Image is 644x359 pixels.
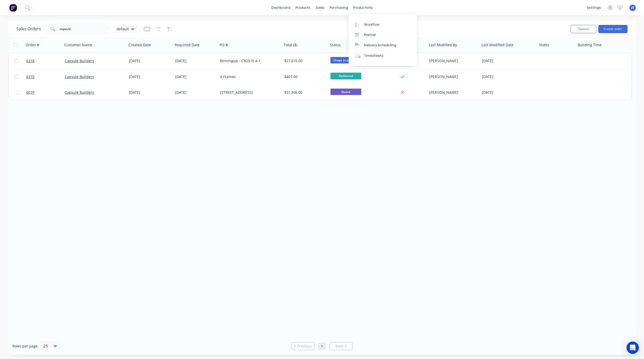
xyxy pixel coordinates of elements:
a: Page 1 is your current page [318,342,326,350]
div: [DATE] [175,90,216,95]
div: Open Intercom Messenger [627,342,639,354]
img: Factory [9,4,17,12]
a: Previous page [292,344,314,349]
span: Shops in progre... [330,57,361,63]
div: Order # [26,42,39,48]
span: 6318 [26,58,34,63]
a: Delivery Scheduling [349,40,417,50]
div: $407.00 [284,74,324,79]
div: Delivery Scheduling [364,43,396,48]
a: Capsule Builders [65,74,94,79]
span: Delivered [330,73,361,79]
div: productivity [351,4,375,12]
span: Previous [297,344,312,349]
button: Create order [598,25,628,33]
div: Customer Name [64,42,92,48]
a: Capsule Builders [65,90,94,95]
div: [DATE] [129,74,171,79]
div: PO # [220,42,228,48]
div: Planner [364,33,376,37]
a: 6019 [26,85,65,100]
div: Notes [539,42,549,48]
span: Quote [330,89,361,95]
div: purchasing [327,4,351,12]
a: 6370 [26,69,65,84]
span: JR [631,5,634,10]
div: Created Date [128,42,151,48]
input: Search... [60,24,110,34]
div: Last Modified Date [481,42,514,48]
a: Planner [349,30,417,40]
div: sales [313,4,327,12]
div: [PERSON_NAME] [429,90,476,95]
a: 6318 [26,53,65,69]
span: default [117,26,129,32]
a: Capsule Builders [65,58,94,63]
div: $27,610.00 [284,58,324,63]
div: [DATE] [482,74,536,79]
span: 6019 [26,90,34,95]
div: Last Modified By [429,42,457,48]
div: Workflow [364,22,380,27]
a: Next page [330,344,352,349]
span: Rows per page [12,344,38,349]
div: products [293,4,313,12]
div: Timesheets [364,53,383,58]
div: settings [584,4,603,12]
h1: Sales Orders [16,26,41,31]
div: Building Time [578,42,602,48]
div: [DATE] [175,58,216,63]
div: [PERSON_NAME] [429,58,476,63]
div: [DATE] [129,90,171,95]
div: 4 Frames [220,74,277,79]
a: Workflow [349,19,417,30]
div: [DATE] [129,58,171,63]
span: Next [336,344,344,349]
div: Required Date [175,42,200,48]
div: [PERSON_NAME] [429,74,476,79]
ul: Pagination [289,342,355,350]
div: [DATE] [482,58,536,63]
div: [DATE] [482,90,536,95]
button: Options [571,25,596,33]
div: [DATE] [175,74,216,79]
span: 6370 [26,74,34,79]
div: Status [330,42,341,48]
a: Timesheets [349,51,417,61]
div: [STREET_ADDRESS] [220,90,277,95]
div: Total ($) [284,42,297,48]
div: Binningup - CB2515 4-1 [220,58,277,63]
div: $31,306.00 [284,90,324,95]
a: dashboard [269,4,293,12]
